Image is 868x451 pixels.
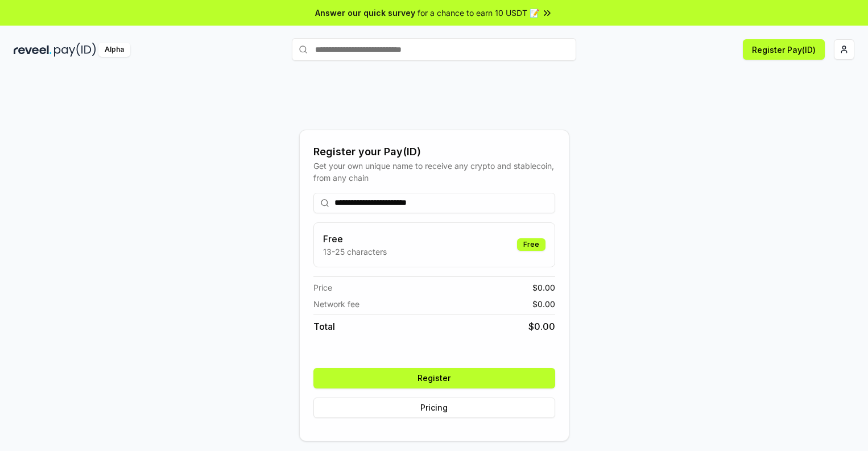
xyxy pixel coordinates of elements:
[313,160,555,184] div: Get your own unique name to receive any crypto and stablecoin, from any chain
[98,43,130,57] div: Alpha
[532,298,555,310] span: $ 0.00
[313,368,555,388] button: Register
[14,43,52,57] img: reveel_dark
[528,320,555,333] span: $ 0.00
[315,7,415,19] span: Answer our quick survey
[532,282,555,293] span: $ 0.00
[313,320,335,333] span: Total
[517,238,545,251] div: Free
[313,144,555,160] div: Register your Pay(ID)
[313,298,359,310] span: Network fee
[313,282,332,293] span: Price
[418,7,539,19] span: for a chance to earn 10 USDT 📝
[743,39,825,60] button: Register Pay(ID)
[323,246,387,258] p: 13-25 characters
[313,398,555,418] button: Pricing
[323,232,387,246] h3: Free
[54,43,96,57] img: pay_id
